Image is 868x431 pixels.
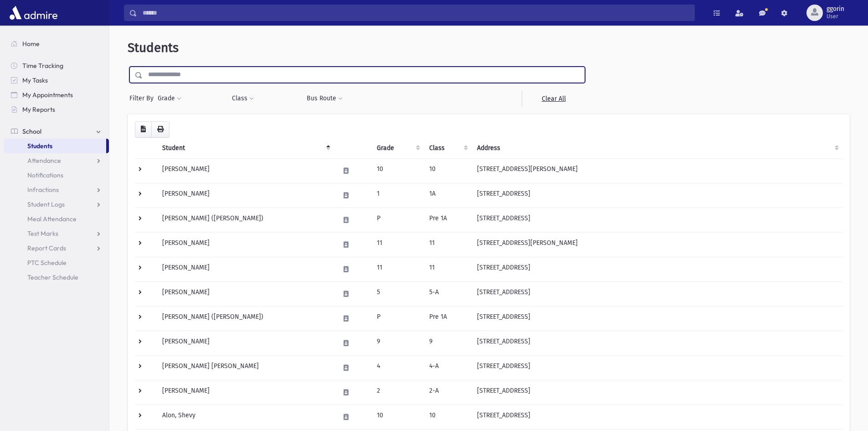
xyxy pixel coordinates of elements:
[4,226,109,241] a: Test Marks
[27,200,65,208] span: Student Logs
[22,62,63,70] span: Time Tracking
[4,212,109,226] a: Meal Attendance
[424,158,472,183] td: 10
[424,355,472,380] td: 4-A
[27,142,52,150] span: Students
[135,121,152,138] button: CSV
[472,355,842,380] td: [STREET_ADDRESS]
[27,259,67,267] span: PTC Schedule
[22,76,48,84] span: My Tasks
[22,40,40,48] span: Home
[27,171,63,179] span: Notifications
[472,405,842,429] td: [STREET_ADDRESS]
[371,355,424,380] td: 4
[424,138,472,159] th: Class: activate to sort column ascending
[472,158,842,183] td: [STREET_ADDRESS][PERSON_NAME]
[371,183,424,208] td: 1
[157,138,334,159] th: Student: activate to sort column descending
[27,186,59,194] span: Infractions
[157,208,334,232] td: [PERSON_NAME] ([PERSON_NAME])
[472,138,842,159] th: Address: activate to sort column ascending
[4,73,109,88] a: My Tasks
[472,208,842,232] td: [STREET_ADDRESS]
[472,331,842,355] td: [STREET_ADDRESS]
[371,138,424,159] th: Grade: activate to sort column ascending
[371,306,424,331] td: P
[157,355,334,380] td: [PERSON_NAME] [PERSON_NAME]
[157,380,334,405] td: [PERSON_NAME]
[827,13,844,20] span: User
[306,90,343,107] button: Bus Route
[4,241,109,255] a: Report Cards
[4,182,109,197] a: Infractions
[371,380,424,405] td: 2
[371,405,424,429] td: 10
[27,273,78,281] span: Teacher Schedule
[129,93,157,103] span: Filter By
[4,58,109,73] a: Time Tracking
[371,232,424,257] td: 11
[4,197,109,212] a: Student Logs
[4,36,109,51] a: Home
[424,232,472,257] td: 11
[157,405,334,429] td: Alon, Shevy
[522,90,585,107] a: Clear All
[472,380,842,405] td: [STREET_ADDRESS]
[27,229,58,238] span: Test Marks
[27,156,61,165] span: Attendance
[128,40,179,55] span: Students
[371,331,424,355] td: 9
[472,232,842,257] td: [STREET_ADDRESS][PERSON_NAME]
[4,168,109,182] a: Notifications
[157,306,334,331] td: [PERSON_NAME] ([PERSON_NAME])
[27,244,66,252] span: Report Cards
[231,90,254,107] button: Class
[424,331,472,355] td: 9
[371,158,424,183] td: 10
[157,257,334,281] td: [PERSON_NAME]
[151,121,169,138] button: Print
[22,127,41,135] span: School
[371,208,424,232] td: P
[827,5,844,13] span: ggorin
[157,90,182,107] button: Grade
[371,281,424,306] td: 5
[7,4,60,22] img: AdmirePro
[424,380,472,405] td: 2-A
[424,405,472,429] td: 10
[4,102,109,117] a: My Reports
[22,105,55,114] span: My Reports
[157,183,334,208] td: [PERSON_NAME]
[424,208,472,232] td: Pre 1A
[4,124,109,139] a: School
[4,270,109,285] a: Teacher Schedule
[472,281,842,306] td: [STREET_ADDRESS]
[472,183,842,208] td: [STREET_ADDRESS]
[424,257,472,281] td: 11
[137,5,694,21] input: Search
[472,306,842,331] td: [STREET_ADDRESS]
[371,257,424,281] td: 11
[4,139,106,153] a: Students
[4,153,109,168] a: Attendance
[157,158,334,183] td: [PERSON_NAME]
[157,232,334,257] td: [PERSON_NAME]
[4,88,109,102] a: My Appointments
[157,281,334,306] td: [PERSON_NAME]
[424,306,472,331] td: Pre 1A
[27,215,77,223] span: Meal Attendance
[22,91,73,99] span: My Appointments
[472,257,842,281] td: [STREET_ADDRESS]
[424,183,472,208] td: 1A
[157,331,334,355] td: [PERSON_NAME]
[424,281,472,306] td: 5-A
[4,255,109,270] a: PTC Schedule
